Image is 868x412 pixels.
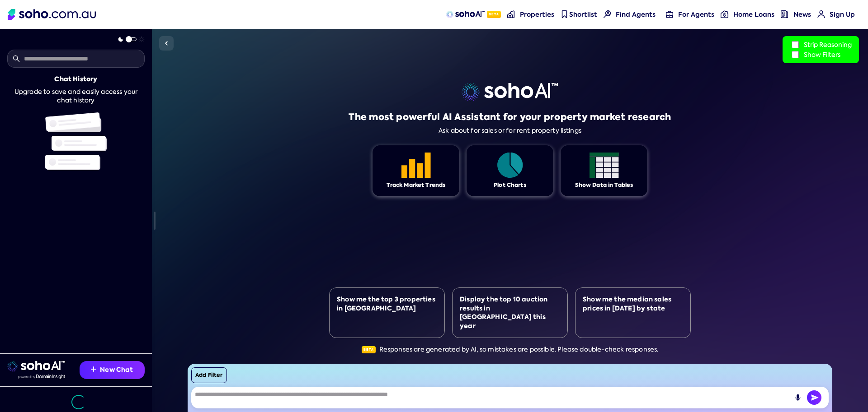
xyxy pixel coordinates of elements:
[807,390,821,405] img: Send icon
[790,40,852,50] label: Strip Reasoning
[817,10,825,18] img: for-agents-nav icon
[54,75,97,84] div: Chat History
[733,10,774,19] span: Home Loans
[781,10,788,18] img: news-nav icon
[362,345,659,354] div: Responses are generated by AI, so mistakes are possible. Please double-check responses.
[91,366,96,372] img: Recommendation icon
[487,11,501,18] span: Beta
[45,112,107,170] img: Chat history illustration
[462,83,558,101] img: sohoai logo
[494,181,526,189] div: Plot Charts
[721,10,728,18] img: for-agents-nav icon
[80,361,145,379] button: New Chat
[575,181,633,189] div: Show Data in Tables
[18,375,65,379] img: Data provided by Domain Insight
[561,10,568,18] img: shortlist-nav icon
[161,38,172,49] img: Sidebar toggle icon
[807,390,821,405] button: Send
[590,153,619,178] img: Feature 1 icon
[583,295,683,313] div: Show me the median sales prices in [DATE] by state
[387,181,446,189] div: Track Market Trends
[495,153,525,178] img: Feature 1 icon
[666,10,674,18] img: for-agents-nav icon
[446,11,485,18] img: sohoAI logo
[362,346,376,353] span: Beta
[569,10,597,19] span: Shortlist
[349,111,671,123] h1: The most powerful AI Assistant for your property market research
[616,10,656,19] span: Find Agents
[604,10,611,18] img: Find agents icon
[7,361,65,372] img: sohoai logo
[791,390,805,405] button: Record Audio
[792,51,799,58] input: Show Filters
[460,295,560,330] div: Display the top 10 auction results in [GEOGRAPHIC_DATA] this year
[191,367,226,383] button: Add Filter
[337,295,437,313] div: Show me the top 3 properties in [GEOGRAPHIC_DATA]
[401,153,431,178] img: Feature 1 icon
[793,10,811,19] span: News
[520,10,554,19] span: Properties
[830,10,855,19] span: Sign Up
[678,10,714,19] span: For Agents
[7,88,145,105] div: Upgrade to save and easily access your chat history
[790,50,852,60] label: Show Filters
[507,10,515,18] img: properties-nav icon
[439,127,581,134] div: Ask about for sales or for rent property listings
[792,41,799,48] input: Strip Reasoning
[8,9,96,20] img: Soho Logo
